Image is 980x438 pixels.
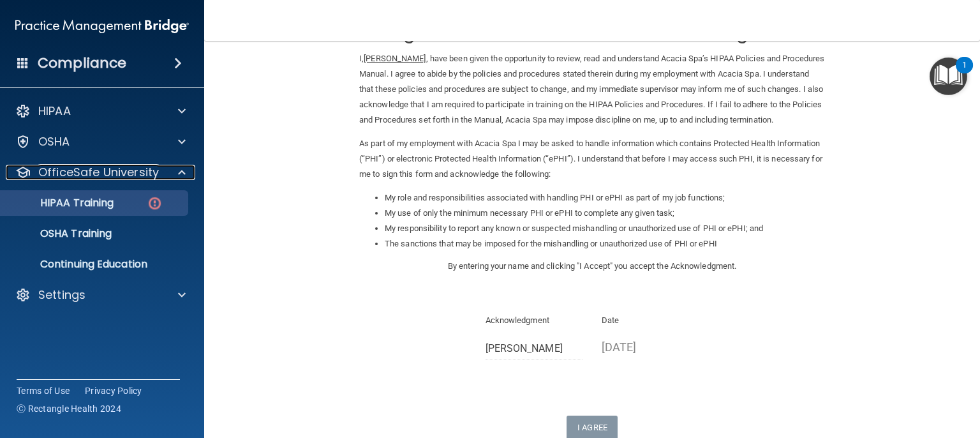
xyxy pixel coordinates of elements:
a: Terms of Use [17,384,70,397]
button: Open Resource Center, 1 new notification [930,57,967,95]
li: My use of only the minimum necessary PHI or ePHI to complete any given task; [385,206,825,221]
ins: [PERSON_NAME] [364,54,426,63]
input: Full Name [486,336,583,360]
img: PMB logo [15,13,189,39]
p: OSHA Training [8,227,112,240]
p: Settings [38,287,85,303]
p: HIPAA Training [8,197,114,209]
li: My responsibility to report any known or suspected mishandling or unauthorized use of PHI or ePHI... [385,221,825,236]
p: Acknowledgment [486,313,583,328]
a: OfficeSafe University [15,165,186,180]
p: OfficeSafe University [38,165,159,180]
p: [DATE] [602,336,699,358]
div: 1 [962,65,967,82]
p: Date [602,313,699,328]
h4: Compliance [38,54,126,72]
a: HIPAA [15,103,186,119]
p: By entering your name and clicking "I Accept" you accept the Acknowledgment. [359,259,825,274]
li: My role and responsibilities associated with handling PHI or ePHI as part of my job functions; [385,190,825,206]
span: Ⓒ Rectangle Health 2024 [17,402,121,415]
p: Continuing Education [8,258,182,271]
li: The sanctions that may be imposed for the mishandling or unauthorized use of PHI or ePHI [385,236,825,252]
h3: Sign Your HIPAA Policies Acknowledgment [359,20,825,43]
p: HIPAA [38,103,71,119]
p: I, , have been given the opportunity to review, read and understand Acacia Spa’s HIPAA Policies a... [359,51,825,128]
a: Privacy Policy [85,384,142,397]
a: OSHA [15,134,186,149]
a: Settings [15,287,186,303]
img: danger-circle.6113f641.png [147,195,163,211]
p: OSHA [38,134,70,149]
p: As part of my employment with Acacia Spa I may be asked to handle information which contains Prot... [359,136,825,182]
